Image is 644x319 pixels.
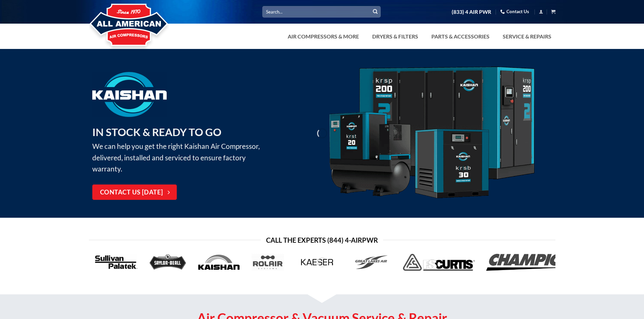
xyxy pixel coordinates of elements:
a: (833) 4 AIR PWR [452,6,491,18]
a: Parts & Accessories [427,30,494,43]
img: Kaishan [327,67,536,201]
span: Contact Us [DATE] [100,188,163,197]
a: Service & Repairs [499,30,555,43]
a: Contact Us [500,6,529,17]
a: View cart [551,7,555,16]
strong: IN STOCK & READY TO GO [92,126,221,138]
a: Dryers & Filters [368,30,422,43]
p: We can help you get the right Kaishan Air Compressor, delivered, installed and serviced to ensure... [92,124,270,175]
span: Call the Experts (844) 4-AirPwr [266,235,378,245]
button: Submit [370,7,380,17]
input: Search… [262,6,381,17]
a: Login [539,7,543,16]
img: Kaishan [92,72,167,117]
a: Contact Us [DATE] [92,185,177,200]
a: Air Compressors & More [284,30,363,43]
